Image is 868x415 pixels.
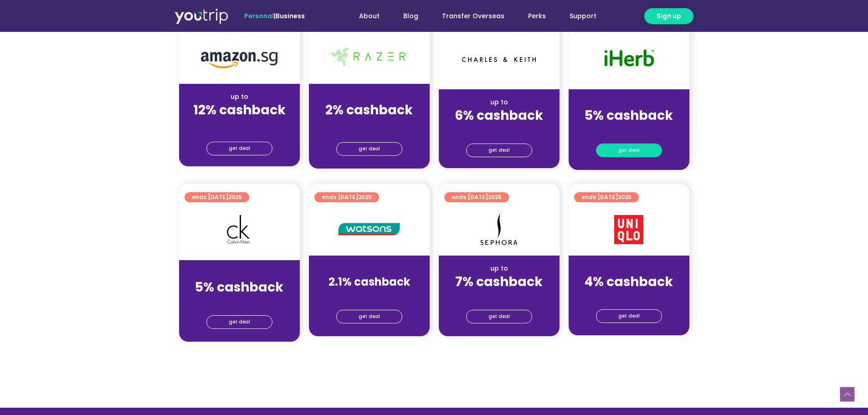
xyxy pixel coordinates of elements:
[446,97,552,107] div: up to
[186,118,293,128] div: (for stays only)
[455,107,543,124] strong: 6% cashback
[446,264,552,273] div: up to
[316,92,422,102] div: up to
[446,290,552,300] div: (for stays only)
[195,278,283,296] strong: 5% cashback
[585,273,673,291] strong: 4% cashback
[466,143,532,157] a: get deal
[329,8,608,25] nav: Menu
[316,290,422,300] div: (for stays only)
[228,193,242,201] span: 2025
[192,192,242,202] span: ends [DATE]
[185,192,249,202] a: ends [DATE]2025
[444,192,509,202] a: ends [DATE]2025
[488,310,510,323] span: get deal
[276,11,305,20] a: Business
[644,8,693,24] a: Sign up
[618,193,632,201] span: 2025
[244,11,274,20] span: Personal
[596,143,662,157] a: get deal
[585,107,673,124] strong: 5% cashback
[488,193,502,201] span: 2025
[576,290,682,300] div: (for stays only)
[329,274,410,289] strong: 2.1% cashback
[229,316,250,328] span: get deal
[347,8,391,25] a: About
[581,192,632,202] span: ends [DATE]
[314,192,379,202] a: ends [DATE]2025
[618,144,640,157] span: get deal
[358,193,372,201] span: 2025
[466,310,532,323] a: get deal
[452,192,502,202] span: ends [DATE]
[516,8,558,25] a: Perks
[576,124,682,133] div: (for stays only)
[193,101,286,119] strong: 12% cashback
[391,8,430,25] a: Blog
[576,264,682,273] div: up to
[618,310,640,323] span: get deal
[325,101,413,119] strong: 2% cashback
[359,143,380,155] span: get deal
[488,144,510,157] span: get deal
[446,124,552,133] div: (for stays only)
[558,8,608,25] a: Support
[206,315,272,329] a: get deal
[336,310,402,323] a: get deal
[316,264,422,273] div: up to
[186,92,293,102] div: up to
[336,142,402,156] a: get deal
[455,273,543,291] strong: 7% cashback
[576,97,682,107] div: up to
[229,142,250,155] span: get deal
[657,11,681,21] span: Sign up
[244,11,305,20] span: |
[316,118,422,128] div: (for stays only)
[186,269,293,279] div: up to
[596,309,662,323] a: get deal
[430,8,516,25] a: Transfer Overseas
[322,192,372,202] span: ends [DATE]
[359,310,380,323] span: get deal
[206,142,272,155] a: get deal
[186,296,293,305] div: (for stays only)
[574,192,639,202] a: ends [DATE]2025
